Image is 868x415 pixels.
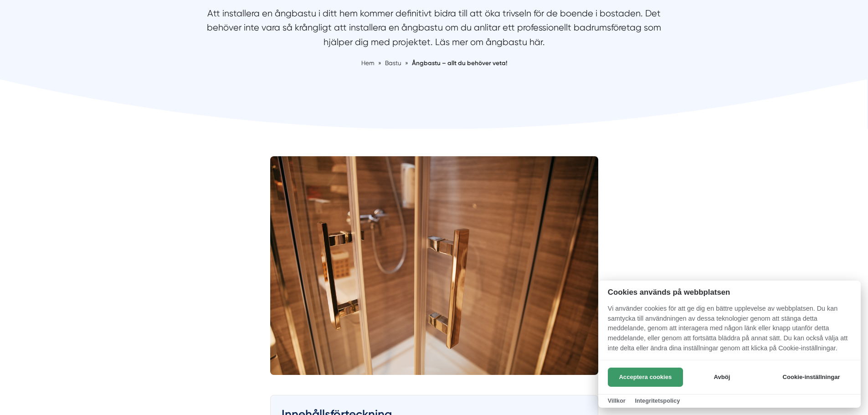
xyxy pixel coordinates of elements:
button: Cookie-inställningar [771,368,851,387]
a: Integritetspolicy [635,397,680,404]
p: Vi använder cookies för att ge dig en bättre upplevelse av webbplatsen. Du kan samtycka till anvä... [598,304,861,359]
button: Avböj [686,368,758,387]
h2: Cookies används på webbplatsen [598,288,861,297]
a: Villkor [608,397,626,404]
button: Acceptera cookies [608,368,683,387]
